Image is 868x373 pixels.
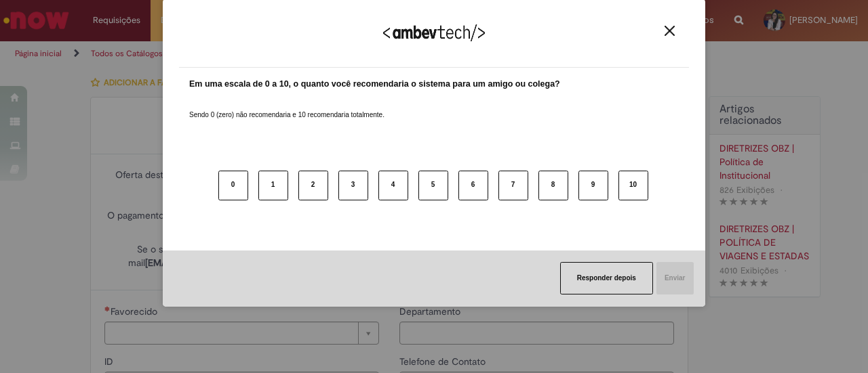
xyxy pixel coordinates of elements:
[498,171,528,200] button: 7
[378,171,408,200] button: 4
[560,262,653,294] button: Responder depois
[338,171,368,200] button: 3
[618,171,648,200] button: 10
[578,171,608,200] button: 9
[458,171,488,200] button: 6
[383,24,485,41] img: Logo Ambevtech
[258,171,288,200] button: 1
[665,26,675,36] img: Close
[660,25,679,37] button: Close
[298,171,328,200] button: 2
[218,171,248,200] button: 0
[189,94,384,120] label: Sendo 0 (zero) não recomendaria e 10 recomendaria totalmente.
[189,78,560,91] label: Em uma escala de 0 a 10, o quanto você recomendaria o sistema para um amigo ou colega?
[538,171,568,200] button: 8
[418,171,448,200] button: 5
